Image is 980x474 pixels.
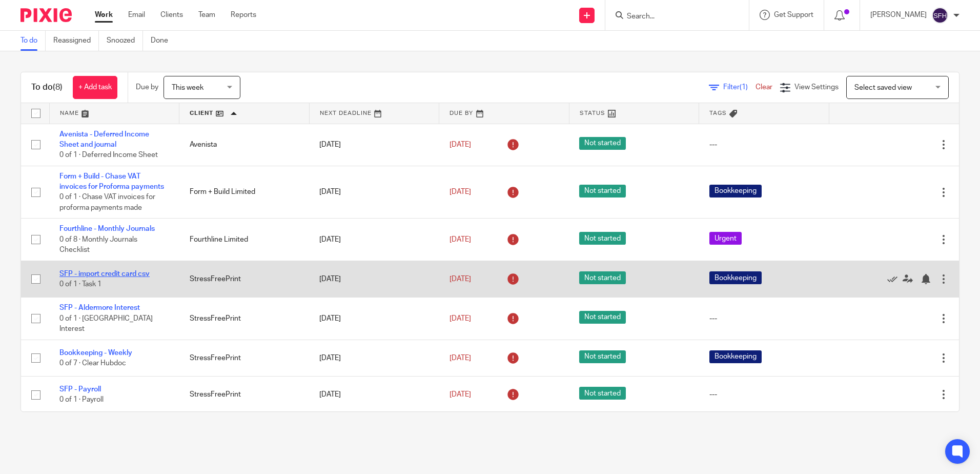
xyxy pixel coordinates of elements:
span: (8) [53,83,63,91]
span: Filter [723,84,756,91]
span: 0 of 1 · Task 1 [59,281,101,288]
a: Reassigned [53,31,99,51]
td: Avenista [179,124,310,166]
a: Team [198,10,215,20]
a: Snoozed [107,31,143,51]
td: StressFreePrint [179,340,310,376]
td: [DATE] [309,124,439,166]
td: [DATE] [309,166,439,219]
div: --- [709,140,819,150]
span: Urgent [709,232,742,245]
a: SFP - Payroll [59,386,101,393]
a: Reports [231,10,256,20]
td: [DATE] [309,298,439,340]
a: Clients [160,10,183,20]
td: StressFreePrint [179,261,310,297]
span: View Settings [794,84,839,91]
span: [DATE] [450,315,471,322]
span: 0 of 1 · Payroll [59,397,104,404]
span: Not started [579,137,626,150]
span: Bookkeeping [709,185,762,197]
span: Not started [579,311,626,324]
a: Work [95,10,113,20]
span: Get Support [774,11,813,18]
input: Search [626,12,718,22]
span: [DATE] [450,391,471,398]
span: Not started [579,185,626,197]
span: This week [172,84,203,91]
div: --- [709,389,819,400]
span: [DATE] [450,188,471,195]
span: [DATE] [450,141,471,148]
a: Bookkeeping - Weekly [59,349,132,357]
div: --- [709,313,819,324]
td: Fourthline Limited [179,219,310,261]
p: Due by [136,82,158,92]
td: StressFreePrint [179,298,310,340]
span: 0 of 1 · [GEOGRAPHIC_DATA] Interest [59,315,153,333]
a: To do [21,31,46,51]
a: Avenista - Deferred Income Sheet and journal [59,131,149,148]
span: Not started [579,350,626,363]
a: Done [151,31,176,51]
a: Clear [756,84,772,91]
a: Mark as done [887,274,903,284]
span: 0 of 8 · Monthly Journals Checklist [59,236,137,254]
span: Not started [579,232,626,245]
td: [DATE] [309,377,439,413]
p: [PERSON_NAME] [870,10,927,20]
span: 0 of 1 · Deferred Income Sheet [59,151,158,159]
span: [DATE] [450,354,471,362]
td: StressFreePrint [179,377,310,413]
img: Pixie [21,8,72,22]
span: Not started [579,271,626,284]
a: Form + Build - Chase VAT invoices for Proforma payments [59,173,164,190]
span: [DATE] [450,236,471,243]
span: Tags [709,110,727,116]
a: + Add task [73,76,117,99]
span: 0 of 1 · Chase VAT invoices for proforma payments made [59,194,155,212]
span: Select saved view [854,84,912,91]
td: [DATE] [309,340,439,376]
td: Form + Build Limited [179,166,310,219]
span: Bookkeeping [709,350,762,363]
span: (1) [740,84,748,91]
a: Fourthline - Monthly Journals [59,225,155,232]
a: SFP - import credit card csv [59,270,150,278]
span: [DATE] [450,275,471,283]
span: Not started [579,387,626,400]
img: svg%3E [932,7,948,24]
h1: To do [31,82,63,93]
a: SFP - Aldermore Interest [59,304,140,311]
span: Bookkeeping [709,271,762,284]
a: Email [128,10,145,20]
td: [DATE] [309,261,439,297]
span: 0 of 7 · Clear Hubdoc [59,360,126,367]
td: [DATE] [309,219,439,261]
